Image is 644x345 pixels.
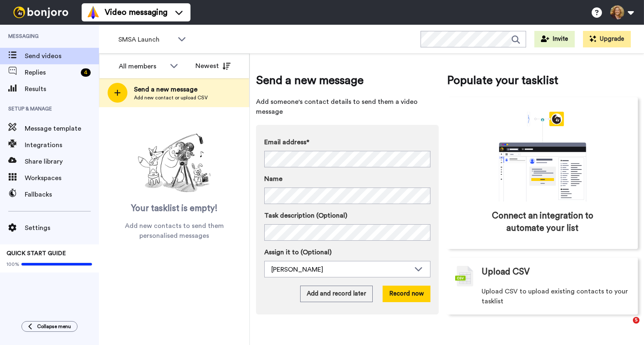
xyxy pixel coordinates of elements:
div: 4 [81,68,91,77]
img: bj-logo-header-white.svg [10,7,72,18]
span: Send a new message [256,72,439,89]
span: Populate your tasklist [447,72,638,89]
div: All members [119,61,166,71]
span: Your tasklist is empty! [131,202,218,215]
button: Collapse menu [21,321,78,332]
span: Message template [25,124,99,134]
img: vm-color.svg [87,6,100,19]
div: animation [481,112,604,202]
span: Name [264,174,282,184]
span: Send videos [25,51,99,61]
label: Assign it to (Optional) [264,247,430,257]
span: Results [25,84,99,94]
button: Newest [189,58,237,74]
div: [PERSON_NAME] [271,265,410,275]
span: Add someone's contact details to send them a video message [256,97,439,117]
label: Task description (Optional) [264,211,430,221]
span: Workspaces [25,173,99,183]
span: Upload CSV [482,266,530,278]
label: Email address* [264,137,430,147]
span: Integrations [25,140,99,150]
span: Collapse menu [37,323,71,330]
img: ready-set-action.png [133,130,216,196]
button: Invite [534,31,575,47]
span: SMSA Launch [118,35,174,45]
span: Fallbacks [25,190,99,199]
span: Settings [25,223,99,233]
button: Upgrade [583,31,631,47]
span: Share library [25,157,99,167]
span: Video messaging [105,7,167,18]
iframe: Intercom live chat [616,317,636,337]
span: 5 [633,317,639,324]
span: Replies [25,68,78,77]
img: csv-grey.png [455,266,473,286]
span: Upload CSV to upload existing contacts to your tasklist [482,286,630,306]
span: Add new contact or upload CSV [134,94,208,101]
span: Send a new message [134,84,208,94]
span: Connect an integration to automate your list [482,210,603,235]
span: Add new contacts to send them personalised messages [111,221,237,241]
button: Record now [383,286,430,302]
span: QUICK START GUIDE [7,251,66,256]
button: Add and record later [300,286,373,302]
span: 100% [7,261,19,268]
